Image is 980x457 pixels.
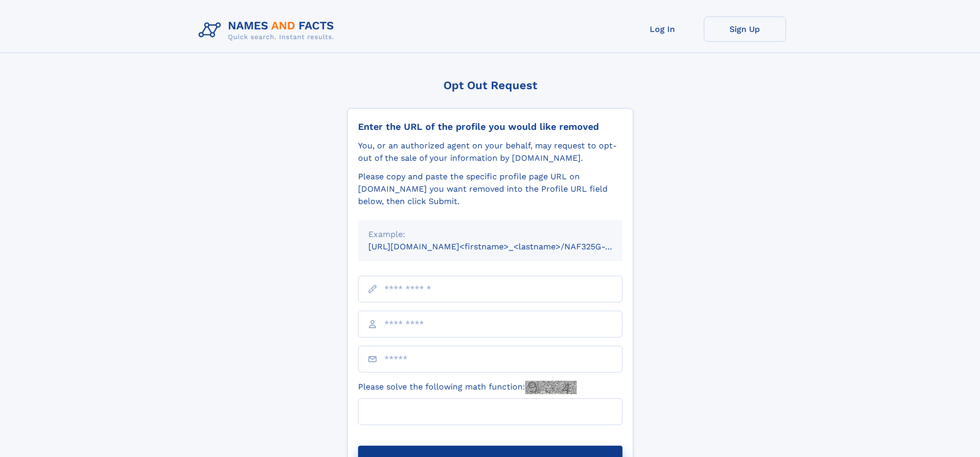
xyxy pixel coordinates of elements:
[358,121,622,132] div: Enter the URL of the profile you would like removed
[368,228,612,241] div: Example:
[368,242,642,251] small: [URL][DOMAIN_NAME]<firstname>_<lastname>/NAF325G-xxxxxxxx
[621,16,704,42] a: Log In
[358,381,577,394] label: Please solve the following math function:
[194,16,343,44] img: Logo Names and Facts
[347,79,633,92] div: Opt Out Request
[704,16,786,42] a: Sign Up
[358,171,622,208] div: Please copy and paste the specific profile page URL on [DOMAIN_NAME] you want removed into the Pr...
[358,140,622,164] div: You, or an authorized agent on your behalf, may request to opt-out of the sale of your informatio...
